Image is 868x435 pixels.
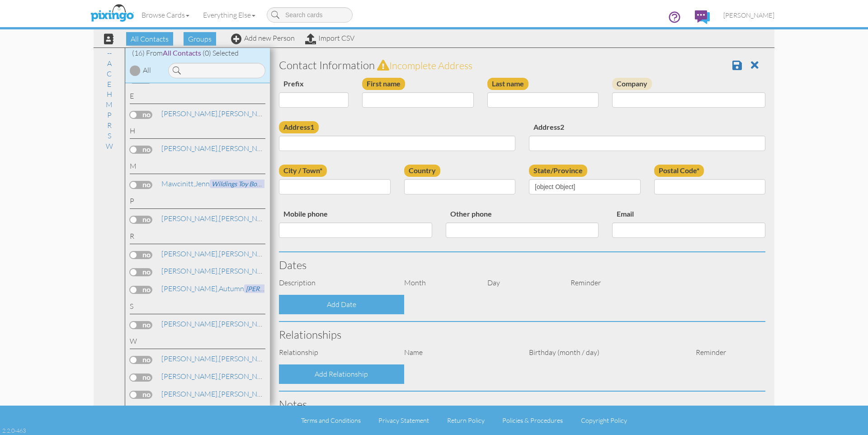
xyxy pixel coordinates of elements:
[160,318,331,329] a: [PERSON_NAME]
[160,143,276,154] a: [PERSON_NAME]
[160,213,276,224] a: [PERSON_NAME]
[161,249,219,258] span: [PERSON_NAME],
[102,89,117,99] a: H
[161,354,219,363] span: [PERSON_NAME],
[529,121,569,133] label: Address2
[143,65,151,76] div: All
[161,214,219,223] span: [PERSON_NAME],
[487,78,528,90] label: Last name
[362,78,405,90] label: First name
[161,179,195,188] span: Mawcinitt,
[447,416,485,424] a: Return Policy
[161,372,219,381] span: [PERSON_NAME],
[279,59,765,71] h3: Contact Information
[397,278,481,288] div: Month
[267,7,353,23] input: Search cards
[130,161,265,174] div: M
[130,91,265,104] div: E
[103,79,116,90] a: E
[161,109,219,118] span: [PERSON_NAME],
[279,329,765,340] h3: Relationships
[130,196,265,209] div: P
[160,388,375,399] a: [PERSON_NAME] & [PERSON_NAME]
[160,265,409,276] a: [PERSON_NAME] & [PERSON_NAME]
[272,278,397,288] div: Description
[654,165,704,177] label: Postal Code*
[130,231,265,244] div: R
[279,165,327,177] label: City / Town*
[279,78,308,90] label: Prefix
[279,259,765,271] h3: Dates
[378,416,429,424] a: Privacy Statement
[160,371,406,382] a: [PERSON_NAME] & [PERSON_NAME]
[102,68,116,79] a: C
[160,353,342,364] a: [PERSON_NAME]
[125,48,270,58] div: (16) From
[272,347,397,358] div: Relationship
[103,109,116,120] a: P
[103,130,116,141] a: S
[397,347,523,358] div: Name
[161,144,219,153] span: [PERSON_NAME],
[502,416,563,424] a: Policies & Procedures
[160,248,340,259] a: [PERSON_NAME]
[161,319,219,328] span: [PERSON_NAME],
[717,4,781,27] a: [PERSON_NAME]
[101,99,117,110] a: M
[103,120,116,131] a: R
[161,389,219,398] span: [PERSON_NAME],
[135,4,196,26] a: Browse Cards
[103,47,116,58] a: --
[130,336,265,349] div: W
[723,11,774,19] span: [PERSON_NAME]
[301,416,361,424] a: Terms and Conditions
[160,178,278,189] a: Jenn
[404,165,440,177] label: Country
[88,2,136,25] img: pixingo logo
[231,33,295,43] a: Add new Person
[101,141,118,151] a: W
[210,180,277,188] span: Wildings Toy Boutique
[695,10,710,24] img: comments.svg
[522,347,689,358] div: Birthday (month / day)
[529,165,587,177] label: State/Province
[2,426,26,435] div: 2.2.0-463
[161,284,219,293] span: [PERSON_NAME],
[481,278,564,288] div: Day
[581,416,627,424] a: Copyright Policy
[203,48,239,57] span: (0) Selected
[689,347,731,358] div: Reminder
[196,4,262,26] a: Everything Else
[279,121,319,133] label: Address1
[564,278,647,288] div: Reminder
[160,283,357,294] a: Autumn
[612,208,638,220] label: Email
[160,108,310,119] a: [PERSON_NAME]
[161,266,219,275] span: [PERSON_NAME],
[279,364,404,384] div: Add Relationship
[126,32,173,46] span: All Contacts
[163,48,201,57] span: All Contacts
[103,58,116,69] a: A
[446,208,496,220] label: Other phone
[279,295,404,314] div: Add Date
[305,33,354,43] a: Import CSV
[612,78,652,90] label: Company
[279,398,765,410] h3: Notes
[184,32,216,46] span: Groups
[130,126,265,139] div: H
[389,59,472,71] span: Incomplete address
[279,208,332,220] label: Mobile phone
[244,284,356,293] span: [PERSON_NAME] & [PERSON_NAME]
[130,301,265,314] div: S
